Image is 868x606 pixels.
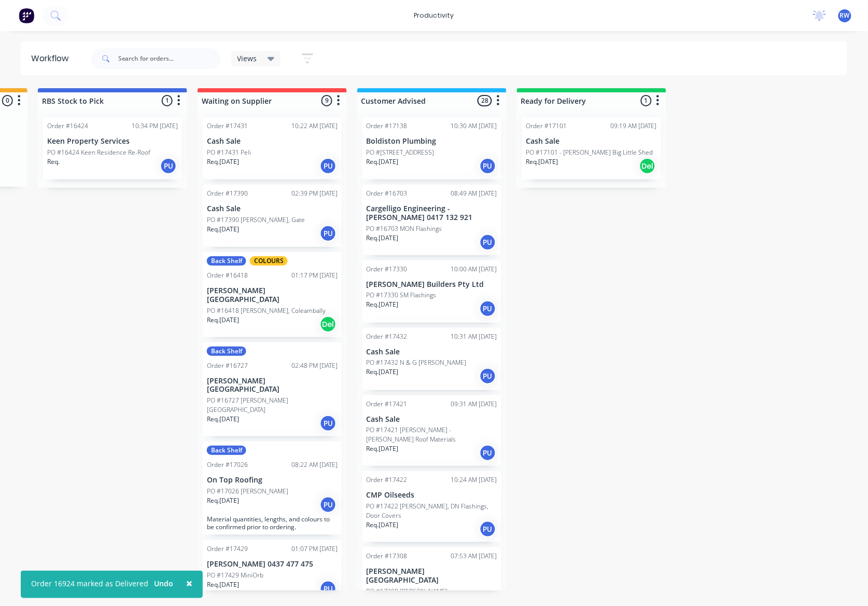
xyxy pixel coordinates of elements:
[148,576,179,591] button: Undo
[451,332,497,341] div: 10:31 AM [DATE]
[207,580,239,589] p: Req. [DATE]
[207,515,338,531] p: Material quantities, lengths, and colours to be confirmed prior to ordering.
[207,306,326,315] p: PO #16418 [PERSON_NAME], Coleambally
[367,400,408,409] div: Order #17421
[367,567,497,585] p: [PERSON_NAME][GEOGRAPHIC_DATA]
[207,396,338,415] p: PO #16727 [PERSON_NAME][GEOGRAPHIC_DATA]
[203,442,342,535] div: Back ShelfOrder #1702608:22 AM [DATE]On Top RoofingPO #17026 [PERSON_NAME]Req.[DATE]PUMaterial qu...
[367,502,497,520] p: PO #17422 [PERSON_NAME], DN Flashings, Door Covers
[207,137,338,146] p: Cash Sale
[480,234,496,251] div: PU
[362,471,501,542] div: Order #1742210:24 AM [DATE]CMP OilseedsPO #17422 [PERSON_NAME], DN Flashings, Door CoversReq.[DAT...
[207,377,338,394] p: [PERSON_NAME][GEOGRAPHIC_DATA]
[362,117,501,180] div: Order #1713810:30 AM [DATE]Boldiston PlumbingPO #[STREET_ADDRESS]Req.[DATE]PU
[291,361,338,370] div: 02:48 PM [DATE]
[250,256,288,266] div: COLOURS
[451,265,497,274] div: 10:00 AM [DATE]
[522,117,661,180] div: Order #1710109:19 AM [DATE]Cash SalePO #17101 - [PERSON_NAME] Big Little ShedReq.[DATE]Del
[207,347,246,356] div: Back Shelf
[367,491,497,500] p: CMP Oilseeds
[451,475,497,485] div: 10:24 AM [DATE]
[611,121,657,131] div: 09:19 AM [DATE]
[31,52,74,65] div: Workflow
[47,148,150,157] p: PO #16424 Keen Residence Re-Roof
[480,300,496,317] div: PU
[367,189,408,198] div: Order #16703
[176,571,203,596] button: Close
[367,300,399,309] p: Req. [DATE]
[207,487,288,496] p: PO #17026 [PERSON_NAME]
[367,475,408,485] div: Order #17422
[480,368,496,384] div: PU
[291,121,338,131] div: 10:22 AM [DATE]
[203,117,342,180] div: Order #1743110:22 AM [DATE]Cash SalePO #17431 PeliReq.[DATE]PU
[367,291,437,300] p: PO #17330 SM Flashings
[639,158,656,174] div: Del
[207,446,246,455] div: Back Shelf
[207,157,239,167] p: Req. [DATE]
[207,544,248,554] div: Order #17429
[47,137,178,146] p: Keen Property Services
[291,544,338,554] div: 01:07 PM [DATE]
[367,348,497,356] p: Cash Sale
[207,460,248,470] div: Order #17026
[320,415,337,432] div: PU
[367,148,435,157] p: PO #[STREET_ADDRESS]
[207,496,239,505] p: Req. [DATE]
[367,204,497,222] p: Cargelligo Engineering - [PERSON_NAME] 0417 132 921
[207,286,338,304] p: [PERSON_NAME][GEOGRAPHIC_DATA]
[207,361,248,370] div: Order #16727
[367,444,399,453] p: Req. [DATE]
[320,225,337,242] div: PU
[207,256,246,266] div: Back Shelf
[367,265,408,274] div: Order #17330
[207,271,248,280] div: Order #16418
[451,400,497,409] div: 09:31 AM [DATE]
[526,148,653,157] p: PO #17101 - [PERSON_NAME] Big Little Shed
[367,358,467,367] p: PO #17432 N & G [PERSON_NAME]
[320,316,337,333] div: Del
[47,157,60,167] p: Req.
[237,53,257,64] span: Views
[291,271,338,280] div: 01:17 PM [DATE]
[409,8,459,23] div: productivity
[367,552,408,561] div: Order #17308
[526,121,567,131] div: Order #17101
[47,121,88,131] div: Order #16424
[207,225,239,234] p: Req. [DATE]
[451,189,497,198] div: 08:49 AM [DATE]
[480,521,496,538] div: PU
[43,117,182,180] div: Order #1642410:34 PM [DATE]Keen Property ServicesPO #16424 Keen Residence Re-RoofReq.PU
[367,520,399,530] p: Req. [DATE]
[367,233,399,243] p: Req. [DATE]
[367,367,399,377] p: Req. [DATE]
[367,425,497,444] p: PO #17421 [PERSON_NAME] - [PERSON_NAME] Roof Materials
[367,415,497,424] p: Cash Sale
[160,158,177,174] div: PU
[31,578,148,589] div: Order 16924 marked as Delivered
[451,121,497,131] div: 10:30 AM [DATE]
[118,48,221,69] input: Search for orders...
[203,252,342,337] div: Back ShelfCOLOURSOrder #1641801:17 PM [DATE][PERSON_NAME][GEOGRAPHIC_DATA]PO #16418 [PERSON_NAME]...
[19,8,34,23] img: Factory
[203,540,342,602] div: Order #1742901:07 PM [DATE][PERSON_NAME] 0437 477 475PO #17429 MiniOrbReq.[DATE]PU
[207,476,338,485] p: On Top Roofing
[207,560,338,569] p: [PERSON_NAME] 0437 477 475
[203,342,342,437] div: Back ShelfOrder #1672702:48 PM [DATE][PERSON_NAME][GEOGRAPHIC_DATA]PO #16727 [PERSON_NAME][GEOGRA...
[367,121,408,131] div: Order #17138
[320,581,337,597] div: PU
[132,121,178,131] div: 10:34 PM [DATE]
[362,260,501,323] div: Order #1733010:00 AM [DATE][PERSON_NAME] Builders Pty LtdPO #17330 SM FlashingsReq.[DATE]PU
[367,137,497,146] p: Boldiston Plumbing
[207,215,305,225] p: PO #17390 [PERSON_NAME], Gate
[367,280,497,289] p: [PERSON_NAME] Builders Pty Ltd
[207,204,338,213] p: Cash Sale
[526,157,558,167] p: Req. [DATE]
[186,576,192,590] span: ×
[367,224,442,233] p: PO #16703 MON Flashings
[367,332,408,341] div: Order #17432
[207,571,263,580] p: PO #17429 MiniOrb
[451,552,497,561] div: 07:53 AM [DATE]
[320,158,337,174] div: PU
[207,121,248,131] div: Order #17431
